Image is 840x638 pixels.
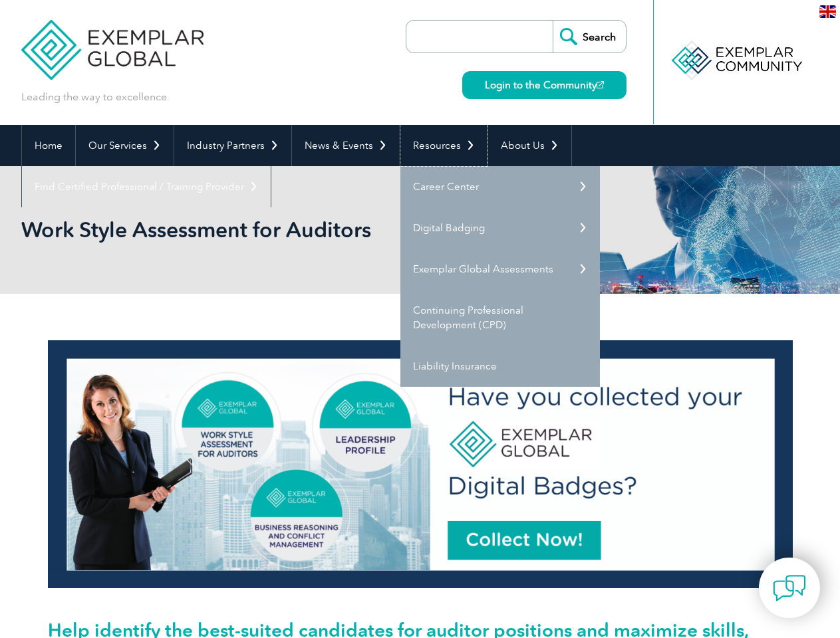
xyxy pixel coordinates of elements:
[174,125,291,166] a: Industry Partners
[400,166,600,207] a: Career Center
[400,290,600,346] a: Continuing Professional Development (CPD)
[292,125,400,166] a: News & Events
[400,249,600,290] a: Exemplar Global Assessments
[400,207,600,249] a: Digital Badging
[400,125,488,166] a: Resources
[22,166,271,207] a: Find Certified Professional / Training Provider
[488,125,571,166] a: About Us
[773,572,806,605] img: contact-chat.png
[76,125,174,166] a: Our Services
[462,71,627,99] a: Login to the Community
[819,5,836,18] img: en
[21,219,580,241] h2: Work Style Assessment for Auditors
[553,21,626,53] input: Search
[400,346,600,387] a: Liability Insurance
[21,90,167,104] p: Leading the way to excellence
[597,81,604,88] img: open_square.png
[22,125,75,166] a: Home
